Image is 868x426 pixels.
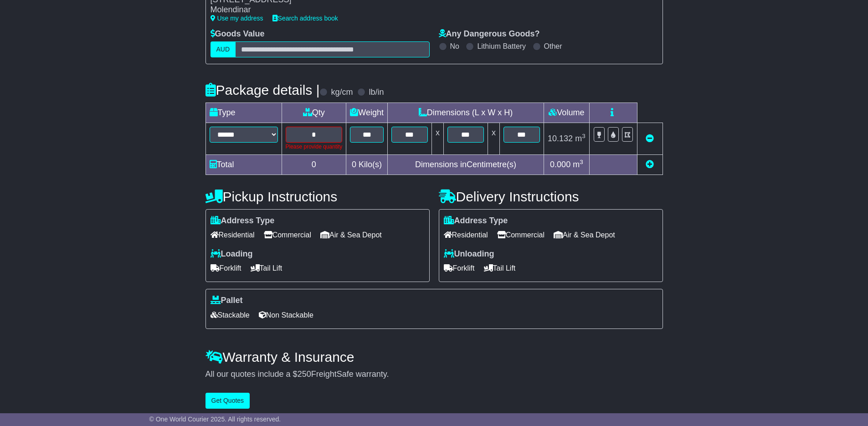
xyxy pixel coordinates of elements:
a: Remove this item [646,134,654,143]
td: Volume [544,103,589,123]
label: lb/in [369,87,384,98]
td: Dimensions in Centimetre(s) [387,154,544,175]
span: Air & Sea Depot [554,228,615,242]
td: x [488,123,499,154]
span: Forklift [444,261,475,275]
span: m [573,160,583,169]
span: Residential [211,228,255,242]
a: Use my address [211,15,263,22]
td: Dimensions (L x W x H) [387,103,544,123]
label: kg/cm [331,87,353,98]
span: Tail Lift [484,261,516,275]
span: 0.000 [550,160,570,169]
label: Unloading [444,249,494,259]
label: Pallet [211,296,243,306]
span: © One World Courier 2025. All rights reserved. [149,416,281,423]
h4: Package details | [205,82,320,98]
span: Commercial [497,228,544,242]
div: Please provide quantity [286,143,343,151]
label: Goods Value [211,29,265,39]
div: All our quotes include a $ FreightSafe warranty. [205,370,663,380]
a: Search address book [272,15,338,22]
label: Any Dangerous Goods? [439,29,540,39]
label: Loading [211,249,253,259]
h4: Warranty & Insurance [205,349,663,364]
td: 0 [282,154,346,175]
td: Type [205,103,282,123]
label: Address Type [211,216,275,226]
sup: 3 [582,133,586,139]
td: x [431,123,443,154]
span: Non Stackable [259,308,313,322]
div: Molendinar [211,5,413,15]
a: Add new item [646,160,654,169]
h4: Pickup Instructions [205,189,430,204]
label: Lithium Battery [477,42,526,51]
label: AUD [211,41,236,57]
span: Forklift [211,261,241,275]
span: 10.132 [548,134,573,143]
td: Kilo(s) [346,154,388,175]
label: Other [544,42,562,51]
h4: Delivery Instructions [439,189,663,204]
span: 250 [298,370,311,379]
span: Stackable [211,308,250,322]
span: m [575,134,586,143]
span: 0 [352,160,356,169]
label: Address Type [444,216,508,226]
span: Tail Lift [251,261,282,275]
td: Weight [346,103,388,123]
span: Air & Sea Depot [320,228,382,242]
span: Commercial [264,228,311,242]
button: Get Quotes [205,393,250,409]
span: Residential [444,228,488,242]
td: Qty [282,103,346,123]
label: No [450,42,459,51]
sup: 3 [580,159,583,165]
td: Total [205,154,282,175]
